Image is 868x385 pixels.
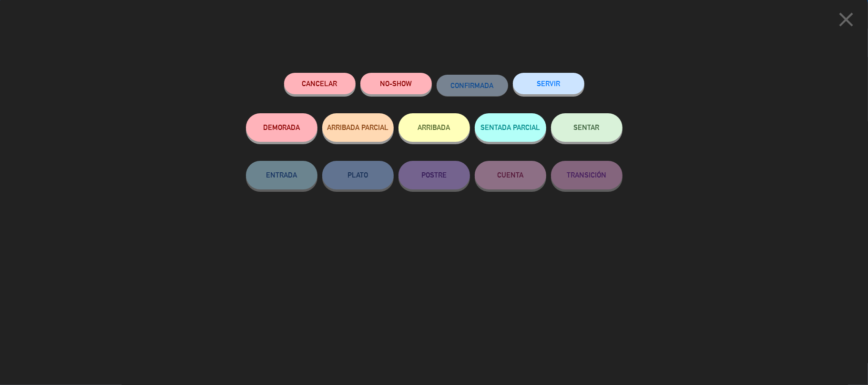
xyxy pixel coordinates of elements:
[475,113,546,142] button: SENTADA PARCIAL
[327,123,388,131] span: ARRIBADA PARCIAL
[284,73,356,94] button: Cancelar
[322,161,394,189] button: PLATO
[246,161,317,189] button: ENTRADA
[398,113,470,142] button: ARRIBADA
[513,73,584,94] button: SERVIR
[451,81,494,89] span: CONFIRMADA
[360,73,432,94] button: NO-SHOW
[551,161,623,189] button: TRANSICIÓN
[398,161,470,189] button: POSTRE
[831,7,861,35] button: close
[475,161,546,189] button: CUENTA
[322,113,394,142] button: ARRIBADA PARCIAL
[834,8,858,31] i: close
[551,113,623,142] button: SENTAR
[246,113,317,142] button: DEMORADA
[574,123,600,131] span: SENTAR
[437,75,508,96] button: CONFIRMADA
